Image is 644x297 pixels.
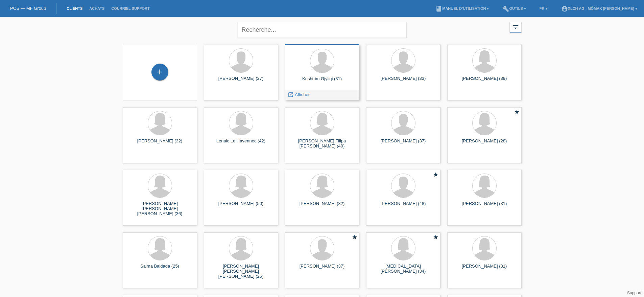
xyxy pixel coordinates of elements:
div: [PERSON_NAME] (33) [372,76,435,87]
div: [PERSON_NAME] (27) [209,76,273,87]
i: star [433,172,438,177]
a: buildOutils ▾ [499,6,529,10]
i: account_circle [561,5,568,12]
div: Kushtrim Gjyliqi (31) [290,76,354,87]
div: [PERSON_NAME] (39) [453,76,516,87]
div: [PERSON_NAME] (32) [290,201,354,212]
div: [PERSON_NAME] (37) [372,138,435,149]
a: Support [627,291,641,295]
i: star [514,109,520,115]
div: [PERSON_NAME] (28) [453,138,516,149]
div: Enregistrer le client [152,66,168,78]
i: book [435,5,442,12]
a: POS — MF Group [10,6,46,11]
div: [PERSON_NAME] (31) [453,264,516,274]
div: [MEDICAL_DATA][PERSON_NAME] (34) [372,264,435,274]
i: launch [288,92,294,98]
a: Clients [63,6,86,10]
a: FR ▾ [536,6,551,10]
div: [PERSON_NAME] [PERSON_NAME] [PERSON_NAME] (36) [128,201,192,213]
i: filter_list [512,23,519,31]
div: [PERSON_NAME] [PERSON_NAME] [PERSON_NAME] (26) [209,264,273,276]
div: [PERSON_NAME] (32) [128,138,192,149]
a: launch Afficher [288,92,310,97]
a: account_circleXLCH AG - Mömax [PERSON_NAME] ▾ [558,6,641,10]
div: [PERSON_NAME] (48) [372,201,435,212]
div: Salma Baidada (25) [128,264,192,274]
div: [PERSON_NAME] Filipa [PERSON_NAME] (40) [290,138,354,149]
a: Achats [86,6,108,10]
i: star [433,234,438,240]
a: bookManuel d’utilisation ▾ [432,6,492,10]
a: Courriel Support [108,6,153,10]
i: build [502,5,509,12]
div: [PERSON_NAME] (31) [453,201,516,212]
span: Afficher [295,92,310,97]
div: [PERSON_NAME] (50) [209,201,273,212]
i: star [352,234,357,240]
div: Lenaic Le Havennec (42) [209,138,273,149]
div: [PERSON_NAME] (37) [290,264,354,274]
input: Recherche... [238,22,407,38]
